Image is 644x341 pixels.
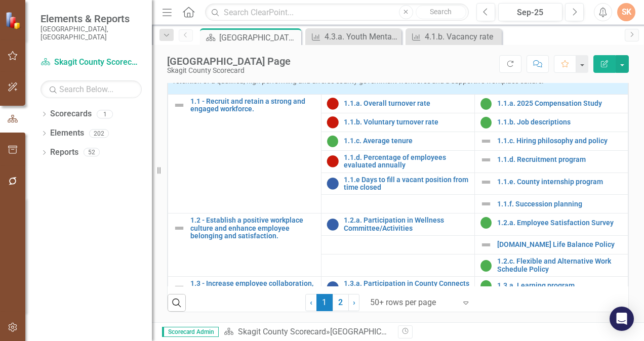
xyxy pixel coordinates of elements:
a: 4.1.b. Vacancy rate [408,30,499,43]
td: Double-Click to Edit Right Click for Context Menu [321,173,475,195]
td: Double-Click to Edit Right Click for Context Menu [321,132,475,150]
span: › [353,297,355,307]
img: ClearPoint Strategy [5,11,23,29]
span: ‹ [310,297,312,307]
td: Double-Click to Edit Right Click for Context Menu [475,214,628,236]
img: Not Defined [480,154,492,166]
div: 202 [89,129,109,138]
div: 4.3.a. Youth Mental Health [325,30,399,43]
div: Sep-25 [502,7,559,19]
img: No Information [327,281,339,293]
td: Double-Click to Edit Right Click for Context Menu [168,94,321,214]
a: 1.3 - Increase employee collaboration, knowledge, skills & abilities. [190,280,316,295]
a: 1.2.c. Flexible and Alternative Work Schedule Policy [497,258,623,273]
img: On Target [480,116,492,129]
a: Reports [50,147,78,158]
button: Sep-25 [498,3,562,21]
img: On Target [480,217,492,229]
a: 1.3.a. Participation in County Connects Activities [344,280,469,295]
img: Not Defined [173,222,185,234]
div: Open Intercom Messenger [610,307,634,331]
a: 1.1.c. Hiring philosophy and policy [497,137,623,145]
a: 2 [333,294,349,311]
a: 1.1.a. 2025 Compensation Study [497,100,623,107]
a: 1.1.b. Job descriptions [497,118,623,126]
button: Search [416,5,466,19]
img: No Information [327,219,339,231]
td: Double-Click to Edit Right Click for Context Menu [475,150,628,173]
div: 52 [84,148,100,157]
a: 1.1.e Days to fill a vacant position from time closed [344,176,469,192]
img: Not Defined [173,99,185,111]
img: Below Plan [327,98,339,110]
td: Double-Click to Edit Right Click for Context Menu [321,214,475,236]
span: Scorecard Admin [162,327,219,337]
td: Double-Click to Edit Right Click for Context Menu [321,94,475,113]
a: Skagit County Scorecard [238,327,326,336]
img: Not Defined [480,239,492,251]
div: [GEOGRAPHIC_DATA] Page [219,31,299,44]
td: Double-Click to Edit Right Click for Context Menu [475,173,628,195]
td: Double-Click to Edit Right Click for Context Menu [321,150,475,173]
span: Elements & Reports [41,13,142,25]
a: 1.3.a. Learning program [497,282,623,289]
div: 4.1.b. Vacancy rate [425,30,499,43]
button: SK [617,3,635,21]
a: Skagit County Scorecard [41,57,142,68]
td: Double-Click to Edit Right Click for Context Menu [475,94,628,113]
a: 1.1.c. Average tenure [344,137,469,145]
a: 1.1.a. Overall turnover rate [344,100,469,107]
td: Double-Click to Edit Right Click for Context Menu [475,113,628,132]
a: 1.1.d. Recruitment program [497,156,623,163]
a: 1.1 - Recruit and retain a strong and engaged workforce. [190,98,316,113]
a: 1.1.d. Percentage of employees evaluated annually [344,154,469,169]
td: Double-Click to Edit Right Click for Context Menu [168,214,321,277]
div: [GEOGRAPHIC_DATA] Page [167,56,291,67]
img: Not Defined [480,135,492,147]
td: Double-Click to Edit Right Click for Context Menu [475,254,628,277]
td: Double-Click to Edit Right Click for Context Menu [321,276,475,299]
a: [DOMAIN_NAME] Life Balance Policy [497,241,623,248]
img: Below Plan [327,155,339,167]
td: Double-Click to Edit Right Click for Context Menu [321,113,475,132]
img: Not Defined [173,281,185,293]
img: On Target [327,135,339,147]
img: On Target [480,280,492,292]
span: 1 [316,294,333,311]
input: Search Below... [41,80,142,98]
span: Search [430,8,452,16]
img: On Target [480,98,492,110]
div: 1 [97,110,113,118]
small: [GEOGRAPHIC_DATA], [GEOGRAPHIC_DATA] [41,25,142,41]
td: Double-Click to Edit Right Click for Context Menu [475,236,628,254]
a: 4.3.a. Youth Mental Health [308,30,399,43]
a: 1.1.e. County internship program [497,178,623,186]
td: Double-Click to Edit Right Click for Context Menu [475,195,628,214]
img: No Information [327,178,339,190]
a: 1.1.f. Succession planning [497,200,623,208]
a: 1.2.a. Employee Satisfaction Survey [497,219,623,227]
a: 1.2.a. Participation in Wellness Committee/Activities [344,217,469,232]
input: Search ClearPoint... [205,4,469,21]
img: Not Defined [480,176,492,188]
img: Not Defined [480,198,492,210]
div: » [224,326,390,338]
a: Elements [50,127,84,139]
div: Skagit County Scorecard [167,67,291,74]
a: 1.1.b. Voluntary turnover rate [344,118,469,126]
img: Below Plan [327,116,339,129]
td: Double-Click to Edit Right Click for Context Menu [475,132,628,150]
img: On Target [480,260,492,272]
a: 1.2 - Establish a positive workplace culture and enhance employee belonging and satisfaction. [190,217,316,240]
a: Scorecards [50,108,92,120]
div: [GEOGRAPHIC_DATA] Page [330,327,427,336]
td: Double-Click to Edit Right Click for Context Menu [475,276,628,299]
